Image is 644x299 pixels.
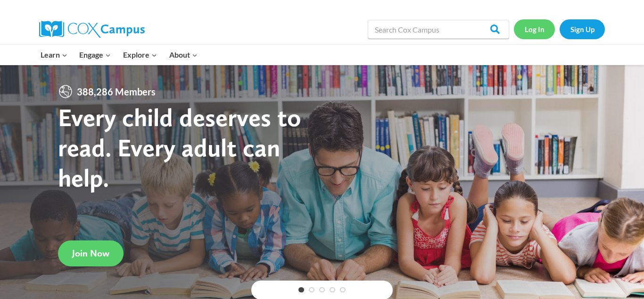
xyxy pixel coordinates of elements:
[58,240,124,266] a: Join Now
[58,102,301,192] strong: Every child deserves to read. Every adult can help.
[340,287,346,293] a: 5
[560,19,605,39] a: Sign Up
[514,19,605,39] nav: Secondary Navigation
[298,287,304,293] a: 1
[117,45,163,65] button: Child menu of Explore
[319,287,325,293] a: 3
[330,287,335,293] a: 4
[368,20,509,39] input: Search Cox Campus
[34,45,203,65] nav: Primary Navigation
[73,84,159,99] span: 388,286 Members
[39,21,145,38] img: Cox Campus
[163,45,204,65] button: Child menu of About
[72,248,109,259] span: Join Now
[34,45,74,65] button: Child menu of Learn
[514,19,555,39] a: Log In
[309,287,314,293] a: 2
[74,45,117,65] button: Child menu of Engage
